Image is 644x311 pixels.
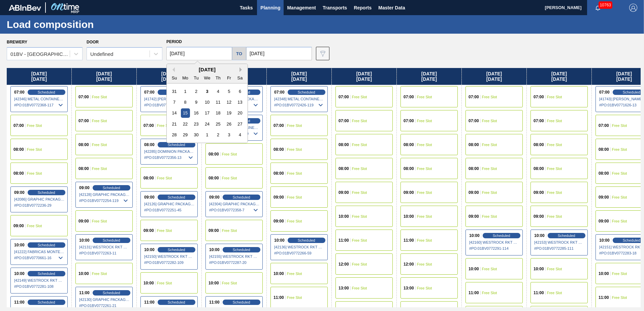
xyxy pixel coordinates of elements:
[14,272,25,276] span: 10:00
[534,291,544,295] span: 11:00
[170,87,179,96] div: Choose Sunday, August 31st, 2025
[222,152,237,156] span: Free Slot
[79,291,90,295] span: 11:00
[224,73,233,82] div: Fr
[27,147,42,151] span: Free Slot
[27,171,42,175] span: Free Slot
[144,300,155,304] span: 11:00
[222,176,237,180] span: Free Slot
[14,101,65,109] span: # PO : 01BV0772368-117
[547,95,562,99] span: Free Slot
[103,186,120,190] span: Scheduled
[404,143,414,147] span: 08:00
[287,219,302,223] span: Free Slot
[547,119,562,123] span: Free Slot
[79,245,130,249] span: [42131] WESTROCK RKT COMPANY CORRUGATE - 0008323370
[235,130,245,139] div: Choose Saturday, October 4th, 2025
[224,108,233,117] div: Choose Friday, September 19th, 2025
[534,267,544,271] span: 10:00
[214,130,223,139] div: Choose Thursday, October 2nd, 2025
[79,197,130,205] span: # PO : 01BV0772254-119
[144,195,155,199] span: 09:00
[209,248,220,252] span: 10:00
[192,108,201,117] div: Choose Tuesday, September 16th, 2025
[547,291,562,295] span: Free Slot
[9,5,41,11] img: TNhmsLtSVTkK8tSr43FrP2fwEKptu5GPRR3wAAAABJRU5ErkJggg==
[14,307,65,311] span: [42127] GRAPHIC PACKAGING INTERNATIONA - 0008221069
[14,243,25,247] span: 10:00
[208,229,219,233] span: 09:00
[417,119,432,123] span: Free Slot
[469,234,480,238] span: 10:00
[169,86,245,140] div: month 2025-09
[202,98,212,107] div: Choose Wednesday, September 10th, 2025
[209,195,220,199] span: 09:00
[469,119,479,123] span: 07:00
[233,248,250,252] span: Scheduled
[14,197,65,201] span: [42086] GRAPHIC PACKAGING INTERNATIONA - 0008221069
[214,87,223,96] div: Choose Thursday, September 4th, 2025
[547,167,562,171] span: Free Slot
[14,191,25,195] span: 09:00
[404,95,414,99] span: 07:00
[170,73,179,82] div: Su
[287,124,302,128] span: Free Slot
[38,191,55,195] span: Scheduled
[599,195,609,199] span: 09:00
[233,195,250,199] span: Scheduled
[239,67,244,72] button: Next Month
[273,171,284,175] span: 08:00
[352,191,367,195] span: Free Slot
[547,191,562,195] span: Free Slot
[482,191,497,195] span: Free Slot
[209,307,260,311] span: [42310] GRAPHIC PACKAGING INTERNATIONA - 0008221069
[274,97,325,101] span: [42348] METAL CONTAINER CORPORATION - 0008219743
[79,298,130,302] span: [42130] GRAPHIC PACKAGING INTERNATIONA - 0008221069
[599,272,609,276] span: 10:00
[274,238,285,242] span: 10:00
[233,300,250,304] span: Scheduled
[79,249,130,257] span: # PO : 01BV0772263-11
[144,254,195,258] span: [42150] WESTROCK RKT COMPANY CORRUGATE - 0008323370
[166,39,182,44] span: Period
[181,87,190,96] div: Choose Monday, September 1st, 2025
[170,119,179,129] div: Choose Sunday, September 21st, 2025
[7,40,27,44] label: Brewery
[137,68,201,85] div: [DATE] [DATE]
[404,119,414,123] span: 07:00
[274,101,325,109] span: # PO : 01BV0772426-119
[92,167,107,171] span: Free Slot
[298,90,315,94] span: Scheduled
[224,130,233,139] div: Choose Friday, October 3rd, 2025
[78,167,89,171] span: 08:00
[339,238,349,242] span: 11:00
[10,51,70,57] div: 01BV - [GEOGRAPHIC_DATA] Brewery
[144,153,195,162] span: # PO : 01BV0772356-13
[417,191,432,195] span: Free Slot
[469,244,520,252] span: # PO : 01BV0772291-114
[623,90,640,94] span: Scheduled
[170,108,179,117] div: Choose Sunday, September 14th, 2025
[339,95,349,99] span: 07:00
[587,3,609,12] button: Notifications
[612,171,627,175] span: Free Slot
[547,214,562,218] span: Free Slot
[144,101,195,109] span: # PO : 01BV0771624-9
[527,68,591,85] div: [DATE] [DATE]
[534,191,544,195] span: 09:00
[339,214,349,218] span: 10:00
[170,130,179,139] div: Choose Sunday, September 28th, 2025
[143,176,154,180] span: 08:00
[332,68,396,85] div: [DATE] [DATE]
[143,124,154,128] span: 07:00
[235,87,245,96] div: Choose Saturday, September 6th, 2025
[202,108,212,117] div: Choose Wednesday, September 17th, 2025
[192,98,201,107] div: Choose Tuesday, September 9th, 2025
[27,224,42,228] span: Free Slot
[339,262,349,266] span: 12:00
[157,281,172,285] span: Free Slot
[144,307,195,311] span: [42129] GRAPHIC PACKAGING INTERNATIONA - 0008221069
[38,243,55,247] span: Scheduled
[404,262,414,266] span: 12:00
[168,143,185,147] span: Scheduled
